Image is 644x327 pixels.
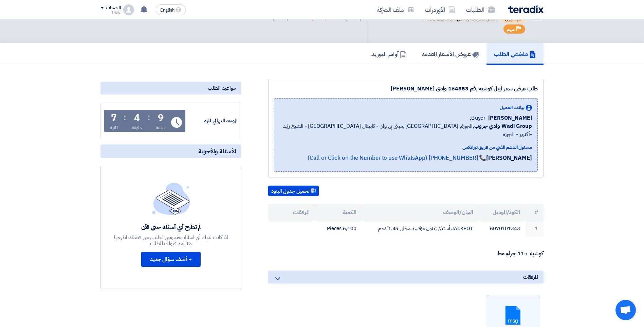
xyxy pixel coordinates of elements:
[111,113,117,123] div: 7
[486,43,544,65] a: ملخص الطلب
[268,250,544,257] p: كوشيه 115 جرام مط
[362,204,479,221] th: البيان/الوصف
[187,117,238,125] div: الموعد النهائي للرد
[523,273,538,281] span: المرفقات
[479,221,526,237] td: 6070101343
[364,43,414,65] a: أوامر التوريد
[280,144,532,151] div: مسئول الدعم الفني من فريق تيرادكس
[132,124,142,131] div: دقيقة
[371,2,420,18] a: ملف الشركة
[274,85,538,93] div: طلب عرض سعر ليبل كوشيه رقم 164853 وادى [PERSON_NAME]
[479,204,526,221] th: الكود/الموديل
[507,26,515,33] span: مهم
[106,5,121,11] div: الحساب
[422,50,479,58] h5: عروض الأسعار المقدمة
[461,2,500,18] a: الطلبات
[123,4,134,15] img: profile_test.png
[508,5,544,13] img: Teradix logo
[473,122,532,130] b: Wadi Group وادي جروب,
[100,82,241,94] div: مواعيد الطلب
[148,111,150,123] div: :
[308,154,486,162] a: 📞 [PHONE_NUMBER] (Call or Click on the Number to use WhatsApp)
[362,221,479,237] td: JACKPOT أستيكر زيتون مؤكسد مخلى 1.45 كجم
[315,204,362,221] th: الكمية
[156,4,186,15] button: English
[315,221,362,237] td: 6,100 Pieces
[113,223,229,231] div: لم تطرح أي أسئلة حتى الآن
[152,183,190,214] img: empty_state_list.svg
[158,113,164,123] div: 9
[268,204,315,221] th: المرفقات
[134,113,140,123] div: 4
[280,122,532,138] span: الجيزة, [GEOGRAPHIC_DATA] ,مبنى بى وان - كابيتال [GEOGRAPHIC_DATA] - الشيخ زايد -أكتوبر - الجيزه
[124,111,126,123] div: :
[414,43,486,65] a: عروض الأسعار المقدمة
[100,11,121,14] div: Hany
[488,114,532,122] span: [PERSON_NAME]
[160,8,174,13] span: English
[156,124,166,131] div: ساعة
[420,2,461,18] a: الأوردرات
[615,300,636,320] div: Open chat
[526,204,544,221] th: #
[113,234,229,246] div: اذا كانت لديك أي اسئلة بخصوص الطلب, من فضلك اطرحها هنا بعد قبولك للطلب
[526,221,544,237] td: 1
[486,154,532,162] strong: [PERSON_NAME]
[494,50,536,58] h5: ملخص الطلب
[198,147,236,155] span: الأسئلة والأجوبة
[141,252,201,267] button: + أضف سؤال جديد
[500,104,525,111] span: بيانات العميل
[110,124,118,131] div: ثانية
[470,114,485,122] span: Buyer,
[371,50,407,58] h5: أوامر التوريد
[268,186,319,196] button: تحميل جدول البنود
